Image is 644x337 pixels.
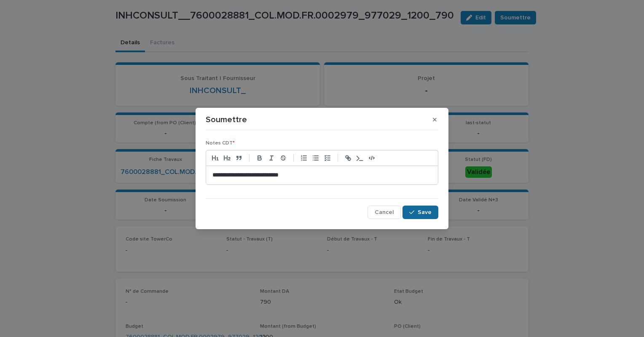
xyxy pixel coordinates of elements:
[418,209,432,215] span: Save
[206,141,235,146] span: Notes CDT
[375,209,394,215] span: Cancel
[402,206,438,219] button: Save
[368,206,401,219] button: Cancel
[206,115,247,125] p: Soumettre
